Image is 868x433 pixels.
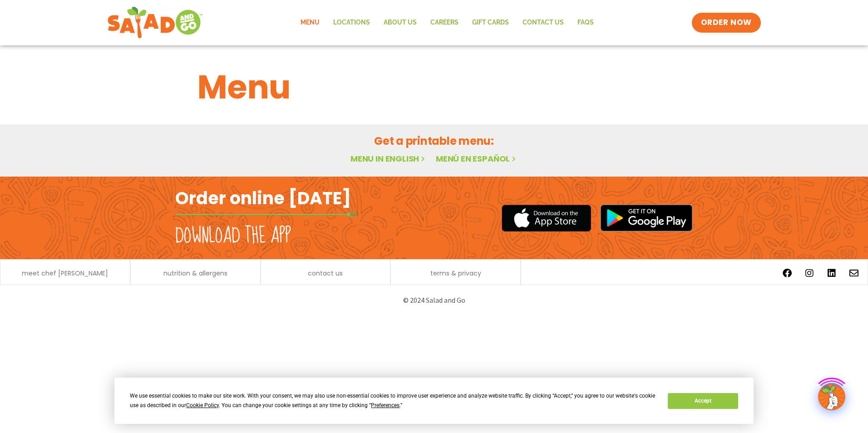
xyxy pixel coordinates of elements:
a: Contact Us [516,12,571,33]
img: google_play [600,204,693,231]
p: © 2024 Salad and Go [180,294,688,306]
a: GIFT CARDS [465,12,516,33]
div: Cookie Consent Prompt [114,378,754,424]
h2: Get a printable menu: [197,133,671,149]
a: Locations [326,12,377,33]
a: ORDER NOW [692,13,761,33]
span: Cookie Policy [186,402,219,408]
img: appstore [502,203,591,233]
h2: Download the app [175,223,291,249]
a: terms & privacy [430,270,481,276]
a: Menú en español [436,153,518,164]
a: Menu in English [350,153,427,164]
a: About Us [377,12,424,33]
a: FAQs [571,12,601,33]
button: Accept [668,393,738,409]
h1: Menu [197,63,671,112]
a: contact us [308,270,343,276]
a: Careers [424,12,465,33]
a: nutrition & allergens [163,270,227,276]
span: ORDER NOW [701,17,752,28]
span: Preferences [371,402,399,408]
img: new-SAG-logo-768×292 [107,5,203,41]
a: meet chef [PERSON_NAME] [22,270,108,276]
div: We use essential cookies to make our site work. With your consent, we may also use non-essential ... [130,391,657,410]
img: fork [175,212,357,217]
h2: Order online [DATE] [175,187,351,209]
nav: Menu [294,12,601,33]
a: Menu [294,12,326,33]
